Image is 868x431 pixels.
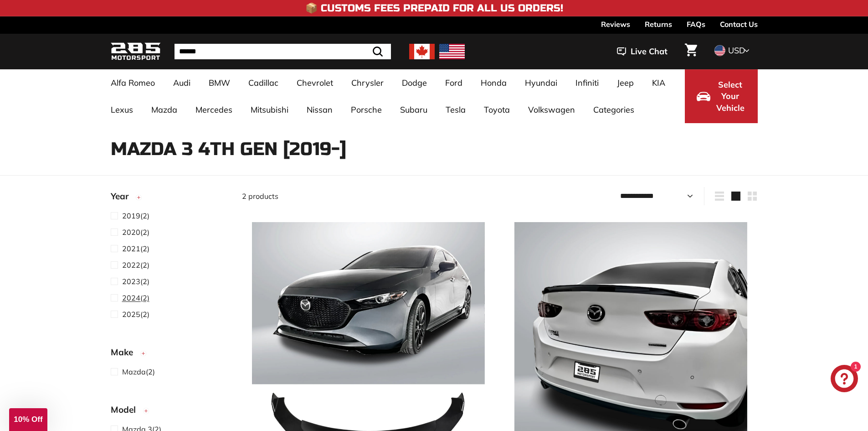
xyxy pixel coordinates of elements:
[643,69,674,96] a: KIA
[436,69,472,96] a: Ford
[584,96,643,123] a: Categories
[241,96,298,123] a: Mitsubishi
[122,211,140,220] span: 2019
[122,310,140,319] span: 2025
[9,408,47,431] div: 10% Off
[122,367,146,376] span: Mazda
[519,96,584,123] a: Volkswagen
[516,69,566,96] a: Hyundai
[102,69,164,96] a: Alfa Romeo
[720,16,758,32] a: Contact Us
[685,69,758,123] button: Select Your Vehicle
[111,187,227,210] button: Year
[298,96,342,123] a: Nissan
[828,365,861,395] inbox-online-store-chat: Shopify online store chat
[200,69,239,96] a: BMW
[393,69,436,96] a: Dodge
[601,16,630,32] a: Reviews
[679,36,703,67] a: Cart
[122,292,149,303] span: (2)
[122,293,140,302] span: 2024
[122,227,149,238] span: (2)
[566,69,608,96] a: Infiniti
[111,400,227,423] button: Model
[645,16,672,32] a: Returns
[111,346,140,359] span: Make
[239,69,288,96] a: Cadillac
[122,260,149,270] span: (2)
[391,96,437,123] a: Subaru
[342,96,391,123] a: Porsche
[122,366,155,377] span: (2)
[175,44,391,59] input: Search
[342,69,393,96] a: Chrysler
[605,40,679,63] button: Live Chat
[122,243,149,254] span: (2)
[122,210,149,221] span: (2)
[475,96,519,123] a: Toyota
[142,96,186,123] a: Mazda
[14,415,42,424] span: 10% Off
[631,46,668,57] span: Live Chat
[715,79,746,114] span: Select Your Vehicle
[122,244,140,253] span: 2021
[608,69,643,96] a: Jeep
[111,190,135,203] span: Year
[111,343,227,366] button: Make
[472,69,516,96] a: Honda
[305,3,563,14] h4: 📦 Customs Fees Prepaid for All US Orders!
[122,277,140,286] span: 2023
[111,403,143,416] span: Model
[728,45,745,56] span: USD
[437,96,475,123] a: Tesla
[111,139,758,159] h1: Mazda 3 4th Gen [2019-]
[122,260,140,270] span: 2022
[288,69,342,96] a: Chevrolet
[164,69,200,96] a: Audi
[242,191,500,202] div: 2 products
[687,16,705,32] a: FAQs
[111,41,161,62] img: Logo_285_Motorsport_areodynamics_components
[122,228,140,237] span: 2020
[122,309,149,320] span: (2)
[102,96,142,123] a: Lexus
[122,276,149,287] span: (2)
[186,96,241,123] a: Mercedes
